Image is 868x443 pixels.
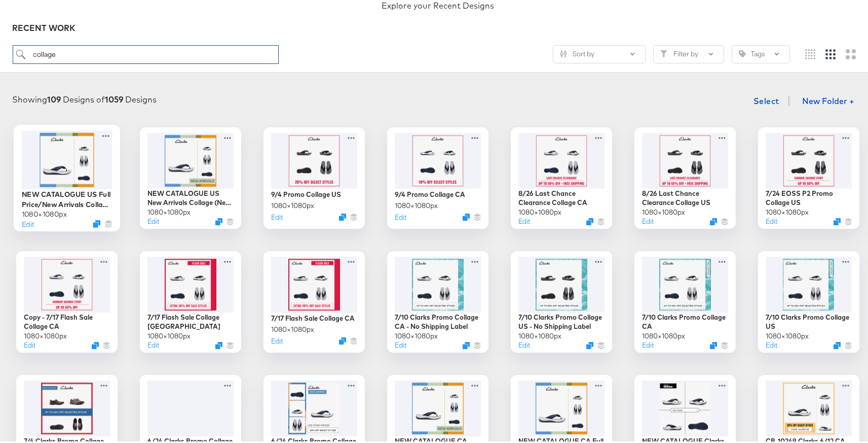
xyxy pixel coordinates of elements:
[48,92,61,103] strong: 109
[518,215,530,224] button: Edit
[553,43,646,61] button: SlidersSort by
[215,340,222,347] svg: Duplicate
[271,188,341,197] div: 9/4 Promo Collage US
[642,338,654,348] button: Edit
[732,43,790,61] button: TagTags
[395,329,438,339] div: 1080 × 1080 px
[766,206,809,215] div: 1080 × 1080 px
[710,340,717,347] svg: Duplicate
[518,187,605,206] div: 8/26 Last Chance Clearance Collage CA
[766,311,852,329] div: 7/10 Clarks Promo Collage US
[463,340,470,347] svg: Duplicate
[271,334,283,344] button: Edit
[387,249,488,351] div: 7/10 Clarks Promo Collage CA - No Shipping Label1080×1080pxEditDuplicate
[586,216,593,223] svg: Duplicate
[22,217,34,226] button: Edit
[749,89,783,109] button: Select
[395,338,406,348] button: Edit
[22,187,112,207] div: NEW CATALOGUE US Full Price/New Arrivals Collage SS25
[93,218,100,226] svg: Duplicate
[660,48,667,55] svg: Filter
[147,206,191,215] div: 1080 × 1080 px
[147,311,234,329] div: 7/17 Flash Sale Collage [GEOGRAPHIC_DATA]
[518,311,605,329] div: 7/10 Clarks Promo Collage US - No Shipping Label
[14,123,120,229] div: NEW CATALOGUE US Full Price/New Arrivals Collage SS251080×1080pxEditDuplicate
[642,311,728,329] div: 7/10 Clarks Promo Collage CA
[834,216,841,223] svg: Duplicate
[387,125,488,227] div: 9/4 Promo Collage CA1080×1080pxEditDuplicate
[92,340,99,347] svg: Duplicate
[13,43,279,62] input: Search for a design
[147,215,159,224] button: Edit
[753,92,779,106] span: Select
[766,338,777,348] button: Edit
[758,249,859,351] div: 7/10 Clarks Promo Collage US1080×1080pxEditDuplicate
[511,249,612,351] div: 7/10 Clarks Promo Collage US - No Shipping Label1080×1080pxEditDuplicate
[766,329,809,339] div: 1080 × 1080 px
[395,311,481,329] div: 7/10 Clarks Promo Collage CA - No Shipping Label
[22,207,67,217] div: 1080 × 1080 px
[586,340,593,347] svg: Duplicate
[271,211,283,220] button: Edit
[13,20,863,32] div: RECENT WORK
[271,199,314,209] div: 1080 × 1080 px
[24,311,110,329] div: Copy - 7/17 Flash Sale Collage CA
[518,206,561,215] div: 1080 × 1080 px
[825,47,836,57] svg: Medium grid
[642,187,728,206] div: 8/26 Last Chance Clearance Collage US
[846,47,856,57] svg: Large grid
[642,215,654,224] button: Edit
[642,329,685,339] div: 1080 × 1080 px
[13,92,157,104] div: Showing Designs of Designs
[24,338,35,348] button: Edit
[140,125,241,227] div: NEW CATALOGUE US New Arrivals Collage (New Arrivals Badge)1080×1080pxEditDuplicate
[271,312,355,321] div: 7/17 Flash Sale Collage CA
[339,335,346,343] svg: Duplicate
[215,216,222,223] svg: Duplicate
[395,199,438,209] div: 1080 × 1080 px
[634,125,736,227] div: 8/26 Last Chance Clearance Collage US1080×1080pxEditDuplicate
[766,187,852,206] div: 7/24 EOSS P2 Promo Collage US
[147,187,234,206] div: NEW CATALOGUE US New Arrivals Collage (New Arrivals Badge)
[16,249,118,351] div: Copy - 7/17 Flash Sale Collage CA1080×1080pxEditDuplicate
[518,329,561,339] div: 1080 × 1080 px
[642,206,685,215] div: 1080 × 1080 px
[263,125,365,227] div: 9/4 Promo Collage US1080×1080pxEditDuplicate
[710,216,717,223] svg: Duplicate
[395,188,465,197] div: 9/4 Promo Collage CA
[263,249,365,351] div: 7/17 Flash Sale Collage CA1080×1080pxEditDuplicate
[147,338,159,348] button: Edit
[271,323,314,332] div: 1080 × 1080 px
[653,43,724,61] button: FilterFilter by
[395,211,406,220] button: Edit
[834,340,841,347] svg: Duplicate
[794,90,863,110] button: New Folder +
[766,215,777,224] button: Edit
[339,212,346,219] svg: Duplicate
[147,329,191,339] div: 1080 × 1080 px
[511,125,612,227] div: 8/26 Last Chance Clearance Collage CA1080×1080pxEditDuplicate
[805,47,815,57] svg: Small grid
[739,48,746,55] svg: Tag
[140,249,241,351] div: 7/17 Flash Sale Collage [GEOGRAPHIC_DATA]1080×1080pxEditDuplicate
[758,125,859,227] div: 7/24 EOSS P2 Promo Collage US1080×1080pxEditDuplicate
[518,338,530,348] button: Edit
[560,48,567,55] svg: Sliders
[463,212,470,219] svg: Duplicate
[634,249,736,351] div: 7/10 Clarks Promo Collage CA1080×1080pxEditDuplicate
[24,329,67,339] div: 1080 × 1080 px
